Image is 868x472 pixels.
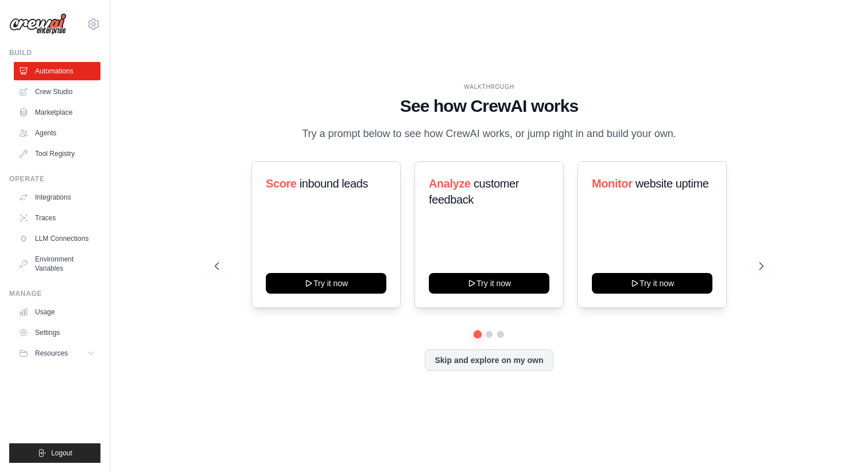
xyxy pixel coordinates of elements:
a: Marketplace [14,103,100,122]
button: Resources [14,344,100,362]
span: Logout [51,448,72,458]
div: WALKTHROUGH [215,83,764,91]
a: Traces [14,209,100,227]
a: Settings [14,323,100,342]
span: Resources [35,349,68,358]
span: Score [266,177,297,190]
a: Tool Registry [14,145,100,163]
span: customer feedback [429,177,519,206]
img: Logo [9,13,67,35]
span: inbound leads [299,177,367,190]
p: Try a prompt below to see how CrewAI works, or jump right in and build your own. [296,126,682,142]
a: Environment Variables [14,250,100,278]
span: website uptime [635,177,709,190]
h1: See how CrewAI works [215,96,764,116]
div: Manage [9,289,100,298]
div: Build [9,48,100,57]
button: Skip and explore on my own [425,349,553,371]
a: Crew Studio [14,83,100,101]
a: Integrations [14,188,100,206]
a: Usage [14,303,100,321]
a: LLM Connections [14,229,100,248]
span: Analyze [429,177,471,190]
a: Automations [14,62,100,80]
a: Agents [14,124,100,142]
div: Operate [9,174,100,184]
button: Try it now [429,273,549,294]
button: Logout [9,443,100,463]
button: Try it now [266,273,386,294]
button: Try it now [592,273,712,294]
span: Monitor [592,177,633,190]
